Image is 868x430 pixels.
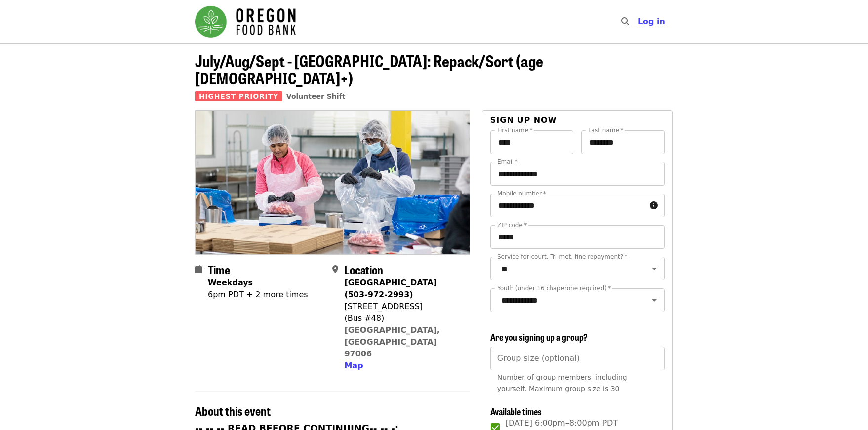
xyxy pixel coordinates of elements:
[490,405,542,418] span: Available times
[635,10,643,34] input: Search
[621,17,629,26] i: search icon
[497,222,527,228] label: ZIP code
[497,159,518,165] label: Email
[588,127,623,133] label: Last name
[332,265,338,274] i: map-marker-alt icon
[497,285,611,291] label: Youth (under 16 chaperone required)
[490,225,665,249] input: ZIP code
[647,293,661,307] button: Open
[195,6,296,38] img: Oregon Food Bank - Home
[344,325,440,358] a: [GEOGRAPHIC_DATA], [GEOGRAPHIC_DATA] 97006
[497,127,533,133] label: First name
[497,254,628,260] label: Service for court, Tri-met, fine repayment?
[490,330,588,343] span: Are you signing up a group?
[490,347,665,370] input: [object Object]
[344,261,383,278] span: Location
[196,111,470,254] img: July/Aug/Sept - Beaverton: Repack/Sort (age 10+) organized by Oregon Food Bank
[630,12,673,32] button: Log in
[208,261,230,278] span: Time
[344,360,363,372] button: Map
[208,289,308,301] div: 6pm PDT + 2 more times
[195,49,543,89] span: July/Aug/Sept - [GEOGRAPHIC_DATA]: Repack/Sort (age [DEMOGRAPHIC_DATA]+)
[650,201,658,210] i: circle-info icon
[490,162,665,186] input: Email
[344,278,436,299] strong: [GEOGRAPHIC_DATA] (503-972-2993)
[490,116,557,125] span: Sign up now
[581,130,665,154] input: Last name
[497,373,627,392] span: Number of group members, including yourself. Maximum group size is 30
[638,17,665,26] span: Log in
[286,92,346,100] a: Volunteer Shift
[208,278,253,287] strong: Weekdays
[195,265,202,274] i: calendar icon
[490,194,646,217] input: Mobile number
[344,361,363,370] span: Map
[497,191,546,196] label: Mobile number
[344,313,462,324] div: (Bus #48)
[490,130,574,154] input: First name
[195,91,282,101] span: Highest Priority
[344,301,462,313] div: [STREET_ADDRESS]
[647,262,661,275] button: Open
[195,402,271,419] span: About this event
